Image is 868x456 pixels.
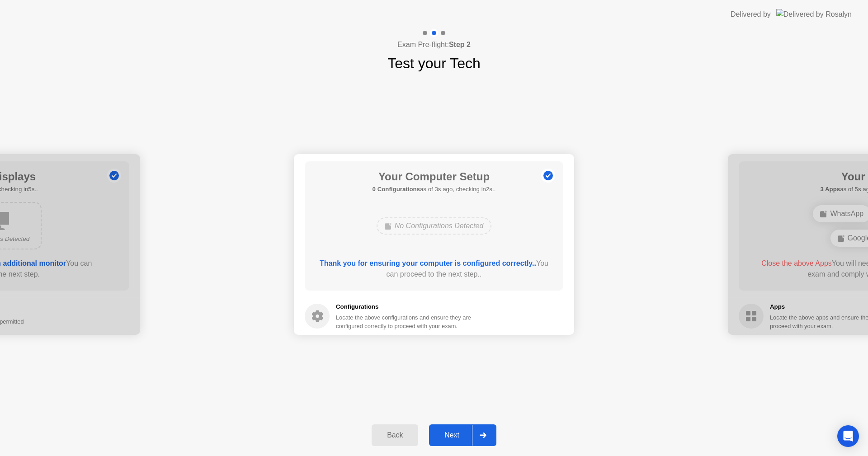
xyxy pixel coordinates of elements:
b: 0 Configurations [373,186,420,193]
div: Back [374,431,415,439]
div: Locate the above configurations and ensure they are configured correctly to proceed with your exam. [336,313,473,330]
h4: Exam Pre-flight: [397,39,471,50]
div: You can proceed to the next step.. [318,258,551,280]
div: Open Intercom Messenger [837,425,859,447]
div: Next [432,431,472,439]
div: Delivered by [731,9,771,20]
img: Delivered by Rosalyn [776,9,852,19]
h1: Test your Tech [387,52,481,74]
h5: as of 3s ago, checking in2s.. [373,185,496,194]
button: Back [372,424,418,446]
div: No Configurations Detected [377,217,492,235]
b: Step 2 [449,41,471,48]
b: Thank you for ensuring your computer is configured correctly.. [320,259,536,267]
button: Next [429,424,496,446]
h1: Your Computer Setup [373,169,496,185]
h5: Configurations [336,302,473,311]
